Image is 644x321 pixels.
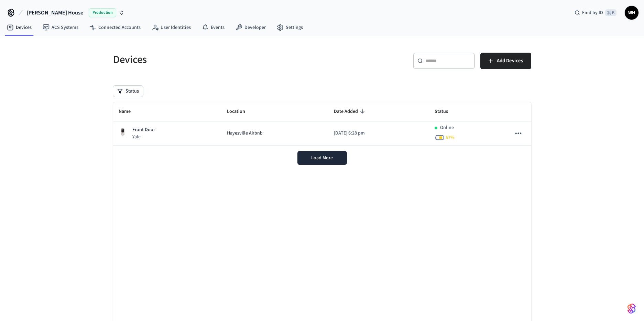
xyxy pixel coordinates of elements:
table: sticky table [113,102,531,146]
img: Yale Assure Touchscreen Wifi Smart Lock, Satin Nickel, Front [119,128,127,136]
img: SeamLogoGradient.69752ec5.svg [627,303,636,314]
div: Find by ID⌘ K [569,7,622,19]
button: Add Devices [480,53,531,69]
span: Production [89,8,116,17]
h5: Devices [113,53,318,67]
span: ⌘ K [605,9,616,16]
a: Events [196,21,230,34]
a: User Identities [146,21,196,34]
span: [PERSON_NAME] House [27,9,83,17]
span: Date Added [334,106,367,117]
button: Load More [297,151,347,165]
span: 57 % [446,134,455,141]
p: Front Door [132,126,155,133]
span: Find by ID [582,9,603,16]
span: WH [625,7,638,19]
p: Online [440,124,454,131]
p: Yale [132,133,155,140]
span: Name [119,106,140,117]
span: Hayesville Airbnb [227,130,263,137]
a: Devices [1,21,37,34]
a: Connected Accounts [84,21,146,34]
button: Status [113,86,143,97]
a: ACS Systems [37,21,84,34]
span: Add Devices [497,56,523,65]
button: WH [625,6,638,20]
a: Settings [271,21,308,34]
a: Developer [230,21,271,34]
span: Load More [311,154,333,161]
span: Location [227,106,254,117]
span: Status [435,106,457,117]
p: [DATE] 6:28 pm [334,130,424,137]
